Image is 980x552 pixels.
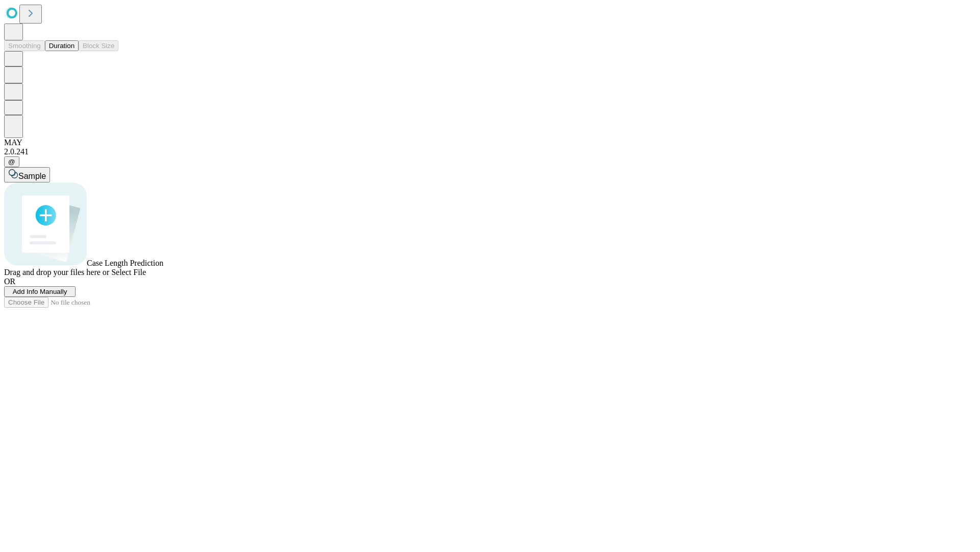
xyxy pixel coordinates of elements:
[4,277,15,286] span: OR
[4,147,976,156] div: 2.0.241
[4,167,50,182] button: Sample
[18,172,46,180] span: Sample
[4,138,976,147] div: MAY
[79,40,118,51] button: Block Size
[8,158,15,166] span: @
[87,259,163,267] span: Case Length Prediction
[45,40,79,51] button: Duration
[13,288,67,295] span: Add Info Manually
[4,286,76,297] button: Add Info Manually
[4,268,109,277] span: Drag and drop your files here or
[4,40,45,51] button: Smoothing
[111,268,146,277] span: Select File
[4,156,19,167] button: @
